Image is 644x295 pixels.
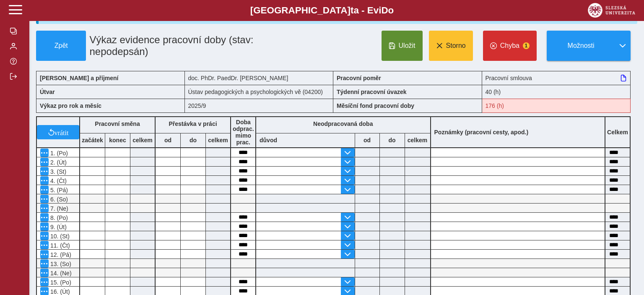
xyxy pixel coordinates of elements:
div: 40 (h) [482,85,631,99]
b: Přestávka v práci [169,120,217,127]
b: [GEOGRAPHIC_DATA] a - Evi [25,5,619,16]
span: 12. (Pá) [49,251,71,258]
b: konec [105,137,130,144]
b: [PERSON_NAME] a příjmení [40,75,118,81]
span: 3. (St) [49,168,66,175]
b: Celkem [607,129,628,136]
span: 7. (Ne) [49,205,68,212]
span: Chyba [500,42,519,50]
span: o [388,5,394,16]
b: Pracovní směna [95,120,140,127]
b: Neodpracovaná doba [313,120,373,127]
span: 6. (So) [49,196,68,203]
span: Uložit [399,42,415,50]
button: Menu [40,250,49,258]
b: celkem [405,137,430,144]
b: Výkaz pro rok a měsíc [40,102,101,109]
b: celkem [206,137,230,144]
button: Menu [40,259,49,268]
span: 11. (Čt) [49,242,70,249]
b: do [181,137,205,144]
button: Menu [40,167,49,175]
span: 14. (Ne) [49,270,72,277]
button: Menu [40,149,49,157]
div: Ústav pedagogických a psychologických vě (04200) [185,85,334,99]
button: Možnosti [547,31,615,61]
button: Menu [40,269,49,277]
button: Chyba1 [483,31,537,61]
b: do [380,137,405,144]
span: t [351,5,353,16]
button: Uložit [382,31,423,61]
span: 10. (St) [49,233,70,240]
span: 1. (Po) [49,150,68,157]
div: doc. PhDr. PaedDr. [PERSON_NAME] [185,71,334,85]
span: 13. (So) [49,261,71,267]
button: vrátit [37,125,79,139]
b: Útvar [40,89,55,95]
button: Menu [40,232,49,240]
button: Storno [429,31,473,61]
b: začátek [80,137,105,144]
div: 2025/9 [185,99,334,113]
h1: Výkaz evidence pracovní doby (stav: nepodepsán) [86,31,286,61]
button: Menu [40,204,49,212]
span: 9. (Út) [49,224,67,230]
span: 15. (Po) [49,279,71,286]
button: Menu [40,278,49,286]
span: D [381,5,388,16]
span: Zpět [40,42,82,50]
div: Fond pracovní doby (176 h) a součet hodin (173:30 h) se neshodují! [482,99,631,113]
b: Poznámky (pracovní cesty, apod.) [431,129,532,136]
span: 2. (Út) [49,159,67,166]
img: logo_web_su.png [588,3,635,18]
button: Menu [40,213,49,222]
span: Storno [446,42,466,50]
span: 8. (Po) [49,214,68,221]
b: Doba odprac. mimo prac. [233,119,254,146]
span: 5. (Pá) [49,187,68,193]
button: Zpět [36,31,86,61]
b: od [156,137,180,144]
span: 16. (Út) [49,288,70,295]
button: Menu [40,176,49,185]
span: 1 [523,42,530,49]
button: Menu [40,241,49,249]
button: Menu [40,185,49,194]
button: Menu [40,195,49,203]
button: Menu [40,158,49,166]
b: od [355,137,379,144]
b: celkem [130,137,155,144]
span: Možnosti [554,42,608,50]
b: Měsíční fond pracovní doby [337,102,414,109]
div: Pracovní smlouva [482,71,631,85]
b: Týdenní pracovní úvazek [337,89,407,95]
b: důvod [260,137,277,144]
span: 4. (Čt) [49,178,67,184]
b: Pracovní poměr [337,75,381,81]
button: Menu [40,222,49,231]
span: vrátit [55,129,69,136]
